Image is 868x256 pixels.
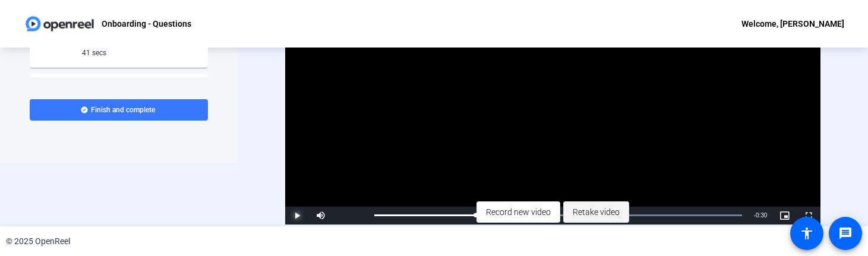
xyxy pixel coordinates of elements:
[838,226,853,241] mat-icon: message
[563,201,629,223] button: Retake video
[573,201,620,223] span: Retake video
[102,17,191,31] p: Onboarding - Questions
[6,235,70,248] div: © 2025 OpenReel
[309,207,333,225] button: Mute
[24,12,96,36] img: OpenReel logo
[486,201,551,223] span: Record new video
[285,207,309,225] button: Play
[91,105,155,115] span: Finish and complete
[797,207,820,225] button: Fullscreen
[374,214,742,216] div: Progress Bar
[476,201,560,223] button: Record new video
[756,212,767,219] span: 0:30
[82,48,162,58] div: 41 secs
[800,226,814,241] mat-icon: accessibility
[773,207,797,225] button: Picture-in-Picture
[741,17,844,31] div: Welcome, [PERSON_NAME]
[30,99,208,121] button: Finish and complete
[754,212,756,219] span: -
